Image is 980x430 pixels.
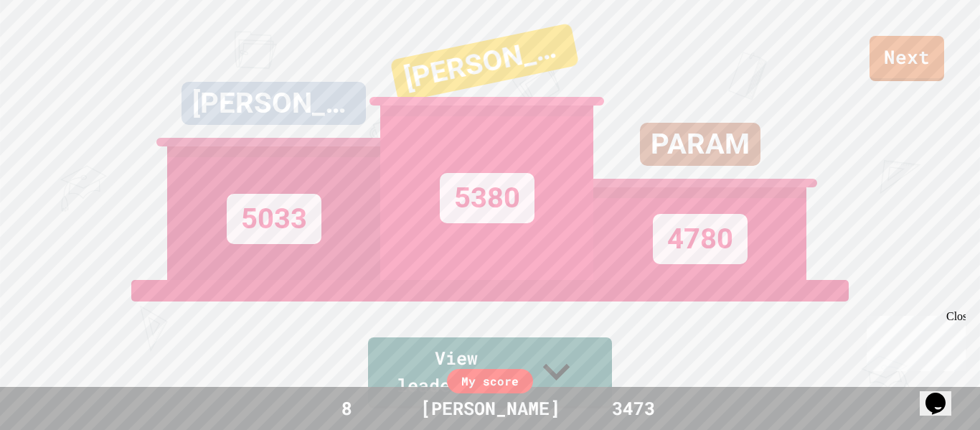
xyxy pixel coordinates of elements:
[920,373,966,416] iframe: chat widget
[870,36,944,81] a: Next
[227,194,321,244] div: 5033
[440,173,534,223] div: 5380
[406,395,575,422] div: [PERSON_NAME]
[182,82,366,125] div: [PERSON_NAME]
[653,214,748,264] div: 4780
[293,395,400,422] div: 8
[861,310,966,371] iframe: chat widget
[580,395,687,422] div: 3473
[390,23,580,103] div: [PERSON_NAME]
[447,369,533,393] div: My score
[6,6,99,91] div: Chat with us now!Close
[368,337,612,408] a: View leaderboard
[640,123,760,166] div: PARAM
